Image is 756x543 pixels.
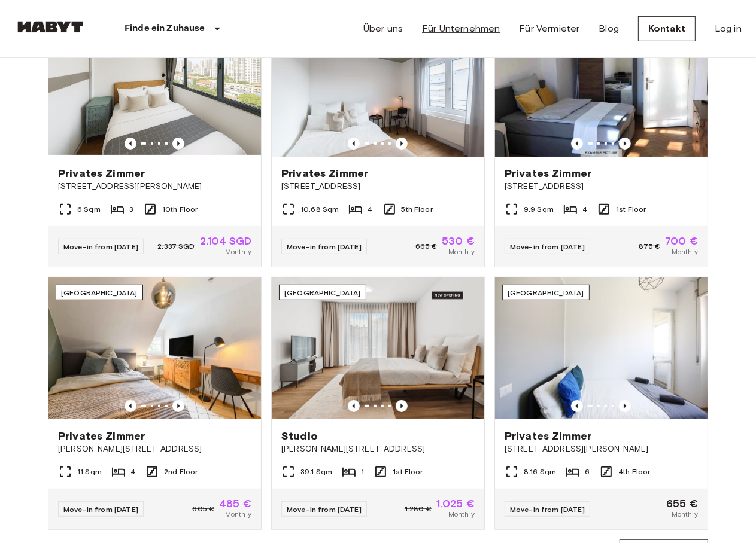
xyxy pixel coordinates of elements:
a: Für Vermieter [519,22,579,36]
span: 665 € [415,241,437,252]
a: Marketing picture of unit DE-09-001-002-02HFPrevious imagePrevious image[GEOGRAPHIC_DATA]Privates... [48,277,262,530]
span: 4 [582,204,587,215]
button: Previous image [172,400,184,412]
img: Marketing picture of unit DE-02-025-001-04HF [495,15,708,157]
span: 4th Floor [618,466,650,477]
span: Privates Zimmer [58,166,145,181]
img: Marketing picture of unit SG-01-116-001-02 [48,15,261,157]
button: Previous image [571,400,583,412]
span: Move-in from [DATE] [510,242,585,251]
span: Move-in from [DATE] [510,505,585,514]
span: 8.16 Sqm [524,466,556,477]
p: Finde ein Zuhause [125,22,205,36]
span: 1 [361,466,364,477]
span: 6 Sqm [77,204,101,215]
span: Privates Zimmer [58,429,145,443]
span: Privates Zimmer [281,166,368,181]
span: 11 Sqm [77,466,102,477]
span: [GEOGRAPHIC_DATA] [61,288,138,297]
button: Previous image [396,138,408,150]
span: Move-in from [DATE] [287,505,362,514]
button: Previous image [348,138,360,150]
span: 2.104 SGD [200,236,251,246]
span: Monthly [225,246,251,257]
button: Previous image [396,400,408,412]
button: Previous image [619,138,631,150]
a: Blog [599,22,619,36]
a: Log in [715,22,742,36]
img: Habyt [14,21,86,33]
span: Move-in from [DATE] [287,242,362,251]
button: Previous image [619,400,631,412]
button: Previous image [125,400,136,412]
span: 6 [585,466,590,477]
span: 4 [368,204,372,215]
span: 530 € [442,236,475,246]
span: Monthly [448,246,475,257]
button: Previous image [348,400,360,412]
span: Monthly [672,246,698,257]
span: Privates Zimmer [505,429,591,443]
img: Marketing picture of unit DE-04-037-026-03Q [272,15,484,157]
button: Previous image [571,138,583,150]
span: [GEOGRAPHIC_DATA] [508,288,584,297]
a: Marketing picture of unit IT-14-111-001-006Previous imagePrevious image[GEOGRAPHIC_DATA]Privates ... [494,277,708,530]
span: 2.337 SGD [157,241,195,252]
span: 485 € [219,498,251,509]
span: 605 € [192,504,214,514]
span: 1.025 € [436,498,475,509]
span: [STREET_ADDRESS][PERSON_NAME] [505,443,698,455]
button: Previous image [125,138,136,150]
span: Monthly [672,509,698,520]
span: 10.68 Sqm [300,204,339,215]
span: 875 € [639,241,660,252]
span: Monthly [448,509,475,520]
span: 1st Floor [393,466,423,477]
span: Move-in from [DATE] [63,242,138,251]
span: [PERSON_NAME][STREET_ADDRESS] [281,443,475,455]
span: 9.9 Sqm [524,204,554,215]
a: Über uns [363,22,403,36]
span: 655 € [666,498,698,509]
span: 4 [130,466,135,477]
span: 3 [129,204,133,215]
span: [PERSON_NAME][STREET_ADDRESS] [58,443,251,455]
img: Marketing picture of unit DE-09-001-002-02HF [48,277,261,419]
span: Privates Zimmer [505,166,591,181]
a: Für Unternehmen [422,22,500,36]
span: 39.1 Sqm [300,466,332,477]
a: Kontakt [638,16,696,41]
span: 1.280 € [405,504,432,514]
button: Previous image [172,138,184,150]
span: 10th Floor [162,204,198,215]
span: [STREET_ADDRESS] [505,181,698,193]
span: Monthly [225,509,251,520]
img: Marketing picture of unit IT-14-111-001-006 [495,277,708,419]
a: Marketing picture of unit DE-01-492-101-001Previous imagePrevious image[GEOGRAPHIC_DATA]Studio[PE... [271,277,485,530]
a: Marketing picture of unit SG-01-116-001-02Previous imagePrevious image[GEOGRAPHIC_DATA]Privates Z... [48,14,262,267]
a: Marketing picture of unit DE-04-037-026-03QPrevious imagePrevious image[GEOGRAPHIC_DATA]Privates ... [271,14,485,267]
span: 5th Floor [402,204,433,215]
img: Marketing picture of unit DE-01-492-101-001 [272,277,484,419]
span: 1st Floor [616,204,646,215]
span: Move-in from [DATE] [63,505,138,514]
span: [STREET_ADDRESS][PERSON_NAME] [58,181,251,193]
a: Marketing picture of unit DE-02-025-001-04HFPrevious imagePrevious image[GEOGRAPHIC_DATA]Privates... [494,14,708,267]
span: [STREET_ADDRESS] [281,181,475,193]
span: 700 € [665,236,698,246]
span: 2nd Floor [164,466,198,477]
span: [GEOGRAPHIC_DATA] [284,288,361,297]
span: Studio [281,429,318,443]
